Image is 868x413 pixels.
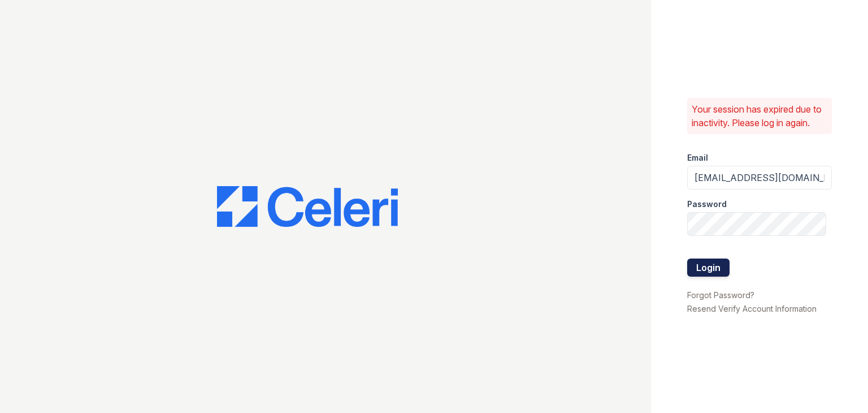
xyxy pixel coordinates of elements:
a: Forgot Password? [687,290,754,300]
label: Email [687,152,708,164]
img: CE_Logo_Blue-a8612792a0a2168367f1c8372b55b34899dd931a85d93a1a3d3e32e68fde9ad4.png [217,186,398,227]
button: Login [687,259,730,277]
a: Resend Verify Account Information [687,304,817,313]
p: Your session has expired due to inactivity. Please log in again. [692,102,827,130]
label: Password [687,199,727,210]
